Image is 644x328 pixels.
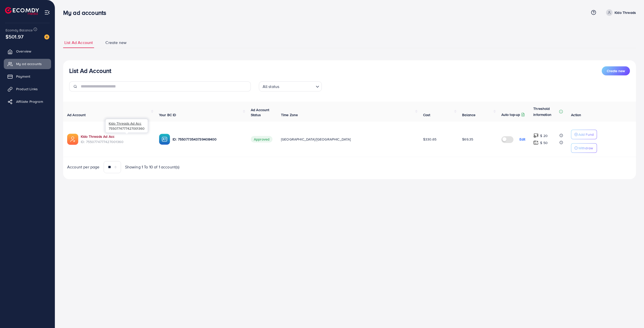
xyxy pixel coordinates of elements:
a: Payment [4,71,51,81]
span: Ad Account [67,112,86,117]
img: top-up amount [533,140,539,145]
p: Edit [519,136,526,142]
iframe: Chat [623,305,640,324]
span: Balance [462,112,475,117]
p: Kido Threads [615,10,636,16]
input: Search for option [281,82,313,90]
span: Create new [105,40,127,45]
span: Ad Account Status [251,107,269,117]
span: Overview [16,49,31,54]
span: Affiliate Program [16,99,43,104]
a: Kido Threads [604,9,636,16]
span: Create new [607,68,625,73]
span: $330.65 [423,137,436,142]
span: Action [571,112,581,117]
span: ID: 7550774777427001360 [81,139,151,144]
a: Affiliate Program [4,97,51,107]
span: All status [262,83,280,90]
p: $ 50 [540,140,548,146]
span: Product Links [16,86,38,91]
button: Withdraw [571,143,597,153]
span: Your BC ID [159,112,176,117]
a: Kido Threads Ad Acc [81,134,114,139]
p: ID: 7550773543739408400 [173,136,243,142]
span: My ad accounts [16,61,42,66]
span: Account per page [67,164,100,170]
a: Product Links [4,84,51,94]
span: $501.97 [6,33,23,40]
span: [GEOGRAPHIC_DATA]/[GEOGRAPHIC_DATA] [281,137,351,142]
span: Kido Threads Ad Acc [109,121,141,126]
div: Search for option [259,81,322,91]
span: $69.35 [462,137,473,142]
img: ic-ads-acc.e4c84228.svg [67,134,78,145]
p: Threshold information [533,106,558,118]
button: Add Fund [571,130,597,139]
p: Add Fund [578,131,594,137]
img: logo [5,7,39,15]
p: $ 20 [540,133,548,139]
button: Create new [602,66,630,75]
p: Auto top-up [501,112,520,118]
span: Payment [16,74,30,79]
span: Cost [423,112,430,117]
p: Withdraw [578,145,593,151]
div: 7550774777427001360 [106,119,148,132]
a: My ad accounts [4,59,51,69]
h3: List Ad Account [69,67,111,74]
span: Approved [251,136,272,143]
span: Time Zone [281,112,298,117]
span: List Ad Account [64,40,93,45]
span: Showing 1 To 10 of 1 account(s) [125,164,180,170]
span: Ecomdy Balance [6,28,33,33]
h3: My ad accounts [63,9,110,16]
img: ic-ba-acc.ded83a64.svg [159,134,170,145]
a: Overview [4,46,51,56]
img: image [44,34,49,39]
img: top-up amount [533,133,539,138]
img: menu [44,10,50,15]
